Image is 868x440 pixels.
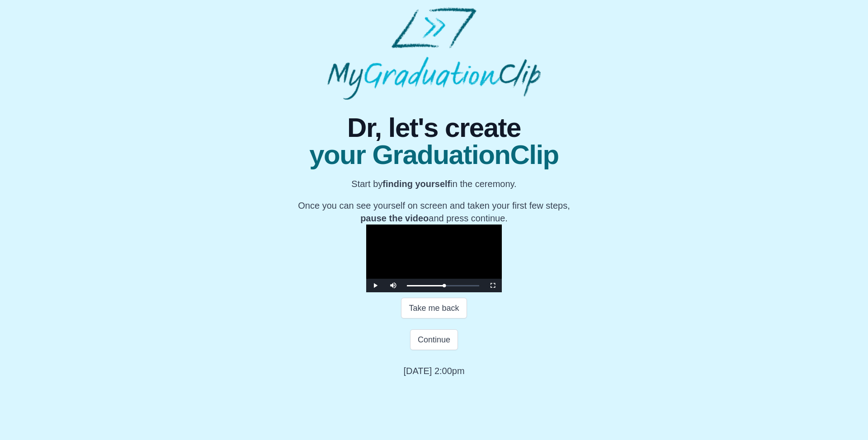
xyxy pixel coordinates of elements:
p: [DATE] 2:00pm [403,365,464,377]
button: Take me back [401,298,467,318]
span: your GraduationClip [298,141,570,169]
button: Mute [384,279,402,292]
b: pause the video [360,213,429,223]
div: Video Player [366,225,502,292]
span: Dr, let's create [298,114,570,141]
img: MyGraduationClip [327,7,541,100]
p: Start by in the ceremony. [298,178,570,190]
b: finding yourself [382,179,450,189]
button: Continue [410,329,458,350]
p: Once you can see yourself on screen and taken your first few steps, and press continue. [298,199,570,225]
button: Fullscreen [484,279,502,292]
div: Progress Bar [407,285,479,286]
button: Play [366,279,384,292]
